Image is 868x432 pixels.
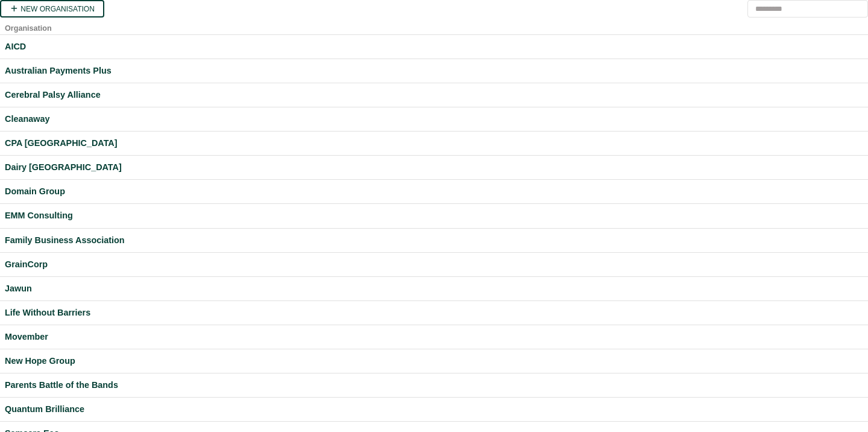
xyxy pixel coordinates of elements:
a: Dairy [GEOGRAPHIC_DATA] [5,160,863,174]
a: CPA [GEOGRAPHIC_DATA] [5,136,863,150]
a: GrainCorp [5,258,863,272]
a: EMM Consulting [5,209,863,223]
a: Cleanaway [5,112,863,126]
a: Quantum Brilliance [5,402,863,416]
a: AICD [5,40,863,54]
a: Movember [5,330,863,344]
a: New Hope Group [5,354,863,368]
a: Family Business Association [5,233,863,247]
a: Jawun [5,282,863,296]
a: Life Without Barriers [5,306,863,320]
a: Parents Battle of the Bands [5,378,863,392]
a: Cerebral Palsy Alliance [5,88,863,102]
a: Australian Payments Plus [5,64,863,78]
a: Domain Group [5,185,863,199]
